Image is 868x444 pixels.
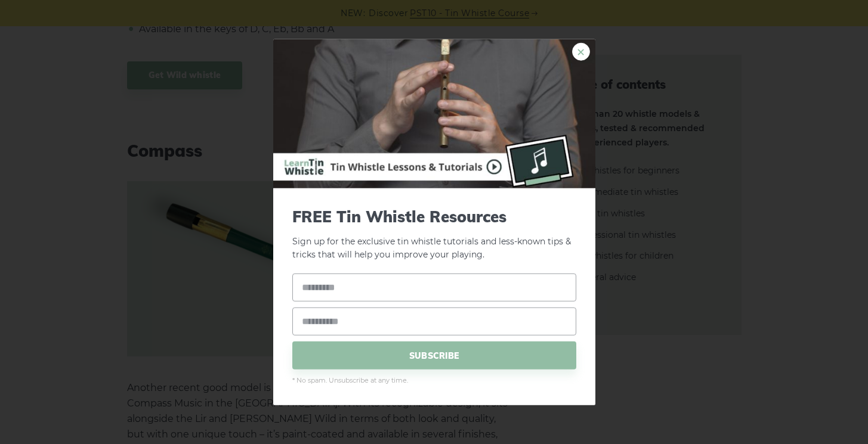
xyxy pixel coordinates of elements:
[292,207,576,262] p: Sign up for the exclusive tin whistle tutorials and less-known tips & tricks that will help you i...
[273,39,595,188] img: Tin Whistle Buying Guide Preview
[572,42,590,60] a: ×
[292,207,576,225] span: FREE Tin Whistle Resources
[292,341,576,370] span: SUBSCRIBE
[292,375,576,386] span: * No spam. Unsubscribe at any time.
